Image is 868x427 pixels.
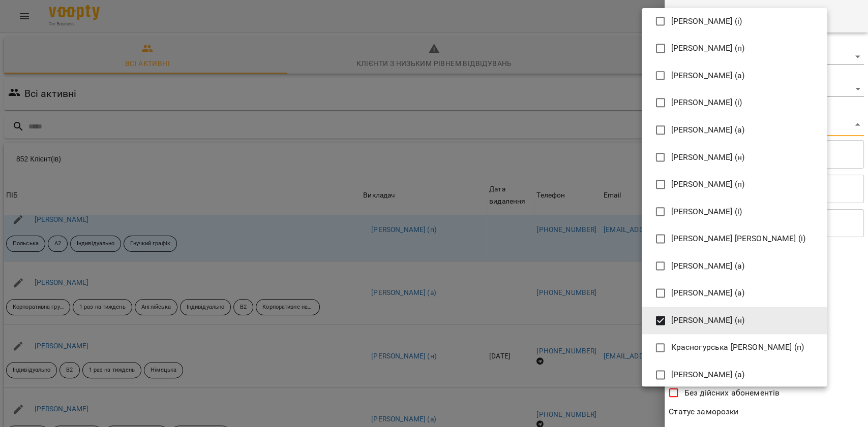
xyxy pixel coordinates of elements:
[671,70,745,82] span: [PERSON_NAME] (а)
[671,314,745,326] span: [PERSON_NAME] (н)
[671,124,745,136] span: [PERSON_NAME] (а)
[671,369,745,381] span: [PERSON_NAME] (а)
[671,15,742,27] span: [PERSON_NAME] (і)
[671,151,745,163] span: [PERSON_NAME] (н)
[671,206,742,218] span: [PERSON_NAME] (і)
[671,178,745,190] span: [PERSON_NAME] (п)
[671,233,806,245] span: [PERSON_NAME] [PERSON_NAME] (і)
[671,341,804,353] span: Красногурська [PERSON_NAME] (п)
[671,96,742,109] span: [PERSON_NAME] (і)
[671,287,745,299] span: [PERSON_NAME] (а)
[671,260,745,272] span: [PERSON_NAME] (а)
[671,42,745,54] span: [PERSON_NAME] (п)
